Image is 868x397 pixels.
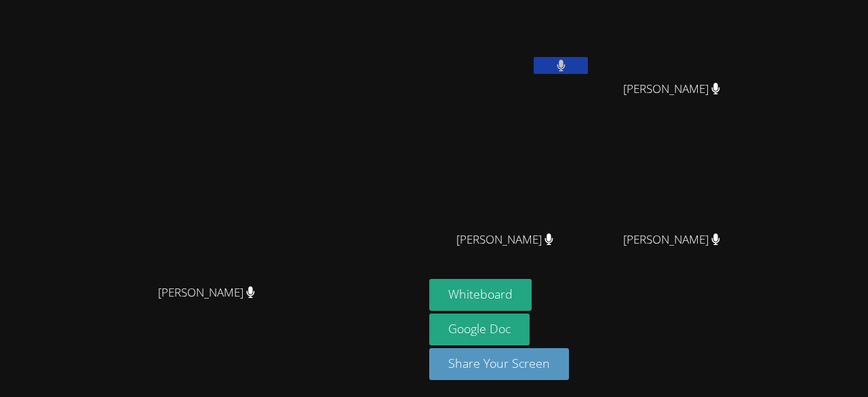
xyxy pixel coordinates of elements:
[429,314,530,345] a: Google Doc
[623,230,720,250] span: [PERSON_NAME]
[623,79,720,99] span: [PERSON_NAME]
[158,283,255,303] span: [PERSON_NAME]
[456,230,553,250] span: [PERSON_NAME]
[429,348,569,380] button: Share Your Screen
[429,279,532,311] button: Whiteboard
